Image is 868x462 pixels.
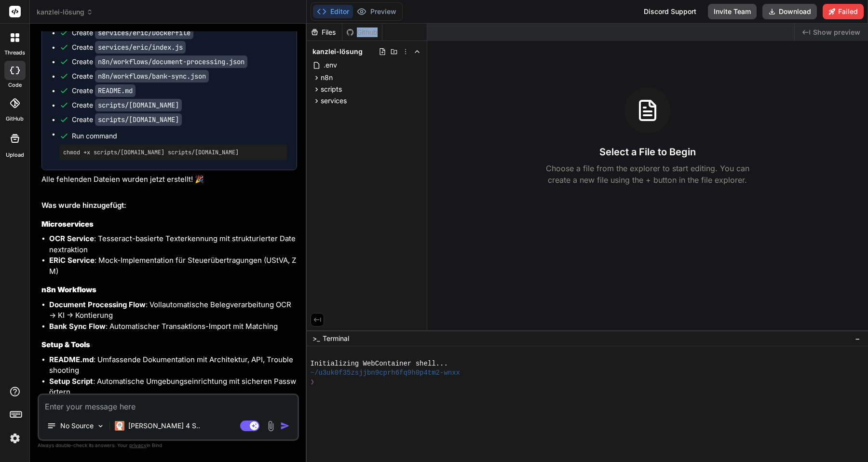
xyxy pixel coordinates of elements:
[311,368,460,378] span: ~/u3uk0f35zsjjbn9cprh6fq9h0p4tm2-wnxx
[72,57,247,67] div: Create
[599,145,696,159] h3: Select a File to Begin
[762,4,817,19] button: Download
[49,377,93,386] strong: Setup Script
[41,340,90,349] strong: Setup & Tools
[96,422,105,430] img: Pick Models
[72,86,136,95] div: Create
[6,115,24,123] label: GitHub
[8,81,22,89] label: code
[311,378,314,387] span: ❯
[853,331,862,346] button: −
[342,27,382,37] div: Github
[38,441,299,450] p: Always double-check its answers. Your in Bind
[41,174,297,185] p: Alle fehlenden Dateien wurden jetzt erstellt! 🎉
[72,71,209,81] div: Create
[60,421,94,431] p: No Source
[313,5,353,18] button: Editor
[95,27,193,39] code: services/eric/Dockerfile
[72,28,193,38] div: Create
[95,113,182,126] code: scripts/[DOMAIN_NAME]
[95,55,247,68] code: n8n/workflows/document-processing.json
[63,149,283,156] pre: chmod +x scripts/[DOMAIN_NAME] scripts/[DOMAIN_NAME]
[129,442,147,448] span: privacy
[312,334,320,343] span: >_
[37,7,93,17] span: kanzlei-lösung
[321,96,347,106] span: services
[49,354,297,376] li: : Umfassende Dokumentation mit Architektur, API, Troubleshooting
[49,255,297,277] li: : Mock-Implementation für Steuerübertragungen (UStVA, ZM)
[49,299,297,321] li: : Vollautomatische Belegverarbeitung OCR → KI → Kontierung
[115,421,124,431] img: Claude 4 Sonnet
[6,151,24,159] label: Upload
[95,70,209,82] code: n8n/workflows/bank-sync.json
[95,84,136,97] code: README.md
[41,200,297,211] h2: Was wurde hinzugefügt:
[49,256,95,265] strong: ERiC Service
[49,376,297,398] li: : Automatische Umgebungseinrichtung mit sicheren Passwörtern
[312,47,363,56] span: kanzlei-lösung
[7,430,23,447] img: settings
[823,4,864,19] button: Failed
[323,59,338,71] span: .env
[307,27,342,37] div: Files
[813,27,860,37] span: Show preview
[708,4,757,19] button: Invite Team
[41,285,96,294] strong: n8n Workflows
[72,131,287,141] span: Run command
[49,233,297,255] li: : Tesseract-basierte Texterkennung mit strukturierter Datenextraktion
[128,421,200,431] p: [PERSON_NAME] 4 S..
[49,234,94,243] strong: OCR Service
[540,163,756,186] p: Choose a file from the explorer to start editing. You can create a new file using the + button in...
[323,334,349,343] span: Terminal
[49,322,106,331] strong: Bank Sync Flow
[638,4,702,19] div: Discord Support
[72,115,182,124] div: Create
[95,41,186,54] code: services/eric/index.js
[49,300,146,309] strong: Document Processing Flow
[353,5,400,18] button: Preview
[855,334,860,343] span: −
[95,99,182,111] code: scripts/[DOMAIN_NAME]
[4,49,25,57] label: threads
[265,421,276,432] img: attachment
[41,219,94,229] strong: Microservices
[72,100,182,110] div: Create
[49,321,297,332] li: : Automatischer Transaktions-Import mit Matching
[321,73,333,82] span: n8n
[321,84,342,94] span: scripts
[49,355,94,364] strong: README.md
[280,421,290,431] img: icon
[311,359,448,368] span: Initializing WebContainer shell...
[72,42,186,52] div: Create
